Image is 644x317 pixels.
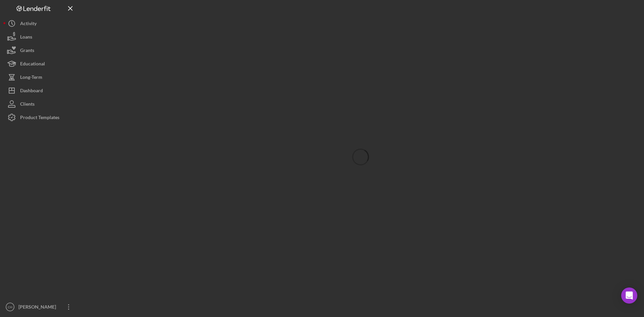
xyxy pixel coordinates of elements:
[3,44,77,57] button: Grants
[3,30,77,44] button: Loans
[3,97,77,111] button: Clients
[3,57,77,70] button: Educational
[20,70,42,86] div: Long-Term
[20,84,43,99] div: Dashboard
[20,57,45,72] div: Educational
[3,17,77,30] button: Activity
[20,97,35,112] div: Clients
[3,111,77,124] button: Product Templates
[20,111,59,126] div: Product Templates
[3,84,77,97] button: Dashboard
[20,17,37,32] div: Activity
[621,287,637,304] div: Open Intercom Messenger
[20,30,32,45] div: Loans
[3,70,77,84] button: Long-Term
[20,44,34,59] div: Grants
[8,305,12,309] text: CH
[17,300,60,315] div: [PERSON_NAME]
[3,300,77,314] button: CH[PERSON_NAME]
